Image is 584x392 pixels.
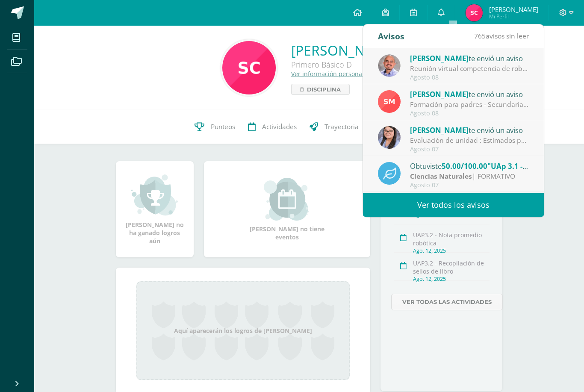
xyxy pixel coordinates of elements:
div: Obtuviste en [410,160,529,171]
div: Agosto 07 [410,182,529,189]
span: Punteos [211,122,235,131]
strong: Ciencias Naturales [410,171,472,181]
img: achievement_small.png [131,174,178,216]
img: event_small.png [264,178,310,221]
a: Ver todas las actividades [391,294,503,310]
img: 788c5a6e77df537772229d5beefec930.png [466,4,483,21]
div: Reunión virtual competencia de robótica en Cobán: Buen día saludos cordiales, el día de hoy a las... [410,64,529,74]
div: Aquí aparecerán los logros de [PERSON_NAME] [136,281,350,380]
span: Mi Perfil [489,13,538,20]
img: 97c393d95df1c5a64defec2a7fa61a6c.png [222,41,276,94]
a: Punteos [188,110,242,144]
span: [PERSON_NAME] [489,5,538,14]
img: f4ddca51a09d81af1cee46ad6847c426.png [378,54,401,77]
span: Trayectoria [324,122,359,131]
span: [PERSON_NAME] [410,125,469,135]
span: Actividades [262,122,297,131]
span: [PERSON_NAME] [410,53,469,63]
div: te envió un aviso [410,124,529,136]
div: Evaluación de unidad : Estimados padres de familia, reciban un atento y cordial saludo, por este ... [410,136,529,145]
div: te envió un aviso [410,88,529,100]
span: Disciplina [307,84,341,94]
div: | FORMATIVO [410,171,529,181]
a: Disciplina [291,84,350,95]
div: Ago. 12, 2025 [413,275,490,283]
div: [PERSON_NAME] no tiene eventos [244,178,330,241]
a: Trayectoria [303,110,365,144]
span: [PERSON_NAME] [410,89,469,99]
img: 17db063816693a26b2c8d26fdd0faec0.png [378,126,401,149]
a: [PERSON_NAME] [291,41,398,59]
a: Ver todos los avisos [363,193,544,217]
a: Actividades [242,110,303,144]
div: Agosto 08 [410,110,529,117]
div: Agosto 08 [410,74,529,81]
div: Formación para padres - Secundaria: Estimada Familia Marista del Liceo Guatemala, saludos y bendi... [410,100,529,109]
div: UAP3.2 - Nota promedio robótica [413,231,490,247]
div: UAP3.2 - Recopilación de sellos de libro [413,259,490,275]
img: a4c9654d905a1a01dc2161da199b9124.png [378,90,401,113]
span: avisos sin leer [474,31,529,41]
div: Agosto 07 [410,146,529,153]
div: Primero Básico D [291,59,398,70]
div: [PERSON_NAME] no ha ganado logros aún [124,174,185,245]
div: Ago. 12, 2025 [413,247,490,254]
span: 50.00/100.00 [442,161,487,171]
a: Ver información personal... [291,70,369,78]
div: te envió un aviso [410,53,529,64]
div: Avisos [378,24,404,48]
span: 765 [474,31,486,41]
